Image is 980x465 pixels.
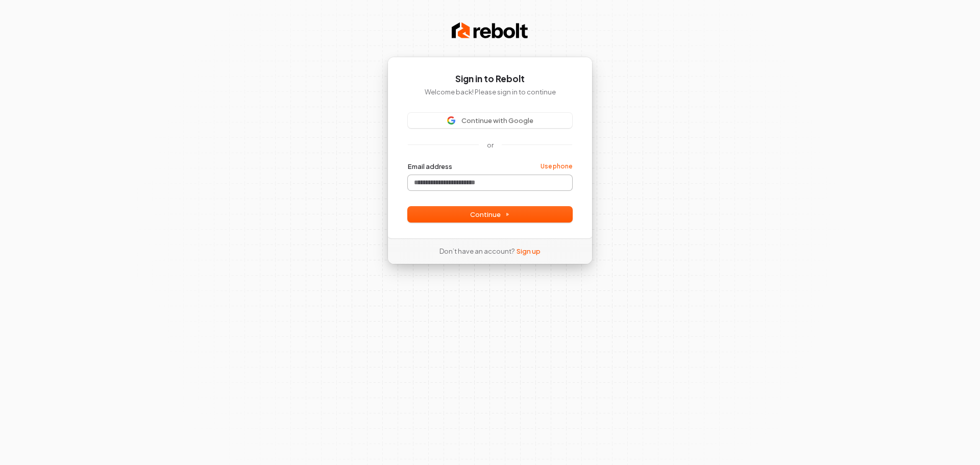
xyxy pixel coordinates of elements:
[408,87,572,96] p: Welcome back! Please sign in to continue
[461,116,533,125] span: Continue with Google
[517,247,541,256] a: Sign up
[447,116,455,125] img: Sign in with Google
[541,162,572,170] a: Use phone
[408,73,572,85] h1: Sign in to Rebolt
[487,140,494,150] p: or
[408,207,572,222] button: Continue
[439,247,514,256] span: Don’t have an account?
[408,162,452,171] label: Email address
[452,20,528,41] img: Rebolt Logo
[470,210,510,219] span: Continue
[408,113,572,128] button: Sign in with GoogleContinue with Google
